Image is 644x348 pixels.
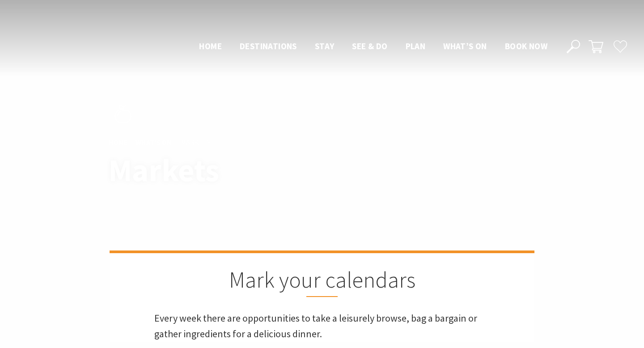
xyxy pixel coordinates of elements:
span: Stay [315,41,335,51]
a: What’s On [136,138,172,148]
span: Home [199,41,222,51]
span: Plan [406,41,426,51]
h1: Markets [109,153,361,187]
span: What’s On [443,41,487,51]
li: Markets [181,137,211,149]
h2: Mark your calendars [154,267,490,297]
span: Book now [505,41,547,51]
span: See & Do [352,41,387,51]
span: Destinations [240,41,297,51]
nav: Main Menu [190,39,556,54]
a: Home [109,138,128,148]
p: Every week there are opportunities to take a leisurely browse, bag a bargain or gather ingredient... [154,310,490,342]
